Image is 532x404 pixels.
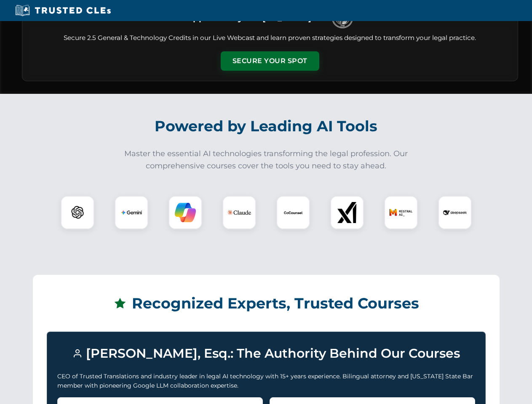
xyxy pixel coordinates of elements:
[115,196,148,229] div: Gemini
[61,196,94,229] div: ChatGPT
[175,202,196,223] img: Copilot Logo
[222,196,256,229] div: Claude
[221,51,319,71] button: Secure Your Spot
[57,372,475,391] p: CEO of Trusted Translations and industry leader in legal AI technology with 15+ years experience....
[330,196,364,229] div: xAI
[384,196,418,229] div: Mistral AI
[13,4,113,17] img: Trusted CLEs
[389,201,413,224] img: Mistral AI Logo
[119,148,414,172] p: Master the essential AI technologies transforming the legal profession. Our comprehensive courses...
[65,200,90,225] img: ChatGPT Logo
[121,202,142,223] img: Gemini Logo
[283,202,304,223] img: CoCounsel Logo
[227,201,251,224] img: Claude Logo
[47,289,486,318] h2: Recognized Experts, Trusted Courses
[57,342,475,365] h3: [PERSON_NAME], Esq.: The Authority Behind Our Courses
[337,202,358,223] img: xAI Logo
[276,196,310,229] div: CoCounsel
[443,201,467,224] img: DeepSeek Logo
[438,196,472,229] div: DeepSeek
[32,33,508,43] p: Secure 2.5 General & Technology Credits in our Live Webcast and learn proven strategies designed ...
[168,196,202,229] div: Copilot
[33,112,500,141] h2: Powered by Leading AI Tools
